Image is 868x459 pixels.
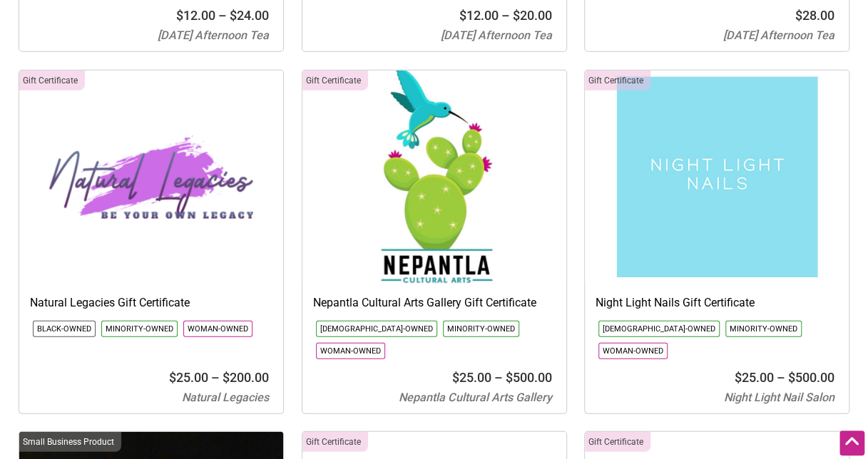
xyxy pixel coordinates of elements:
[788,370,795,385] span: $
[218,8,227,23] span: –
[506,370,552,385] bdi: 500.00
[452,370,459,385] span: $
[176,8,215,23] bdi: 12.00
[501,8,510,23] span: –
[788,370,834,385] bdi: 500.00
[230,8,269,23] bdi: 24.00
[183,321,252,337] li: Click to show only this community
[513,8,552,23] bdi: 20.00
[598,343,668,359] li: Click to show only this community
[724,391,834,404] span: Night Light Nail Salon
[725,321,802,337] li: Click to show only this community
[598,321,720,337] li: Click to show only this community
[316,343,385,359] li: Click to show only this community
[169,370,208,385] bdi: 25.00
[585,71,650,91] div: Click to show only this category
[19,71,283,284] img: Natural Legacies Gift Certificate
[494,370,503,385] span: –
[302,71,368,91] div: Click to show only this category
[452,370,491,385] bdi: 25.00
[443,321,519,337] li: Click to show only this community
[33,321,96,337] li: Click to show only this community
[723,29,834,42] span: [DATE] Afternoon Tea
[223,370,230,385] span: $
[158,29,269,42] span: [DATE] Afternoon Tea
[585,432,650,452] div: Click to show only this category
[176,8,183,23] span: $
[313,295,556,311] h3: Nepantla Cultural Arts Gallery Gift Certificate
[839,430,864,455] div: Scroll Back to Top
[302,432,368,452] div: Click to show only this category
[101,321,178,337] li: Click to show only this community
[506,370,513,385] span: $
[19,432,121,452] div: Click to show only this category
[211,370,220,385] span: –
[735,370,774,385] bdi: 25.00
[441,29,552,42] span: [DATE] Afternoon Tea
[302,71,566,284] img: Nepantla logo
[777,370,785,385] span: –
[795,8,834,23] bdi: 28.00
[459,8,466,23] span: $
[169,370,176,385] span: $
[399,391,552,404] span: Nepantla Cultural Arts Gallery
[182,391,269,404] span: Natural Legacies
[795,8,802,23] span: $
[513,8,520,23] span: $
[735,370,742,385] span: $
[585,71,849,284] img: Night Light Nails Gift certificates
[230,8,237,23] span: $
[459,8,499,23] bdi: 12.00
[19,71,85,91] div: Click to show only this category
[223,370,269,385] bdi: 200.00
[596,295,838,311] h3: Night Light Nails Gift Certificate
[30,295,272,311] h3: Natural Legacies Gift Certificate
[316,321,437,337] li: Click to show only this community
